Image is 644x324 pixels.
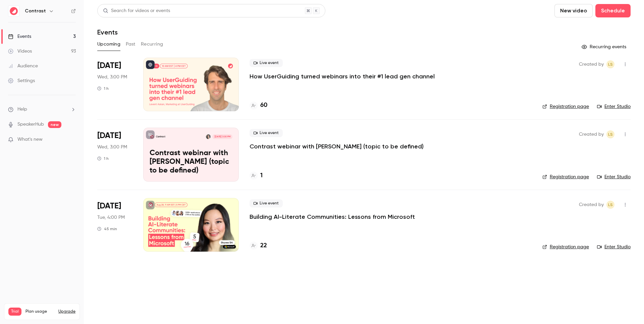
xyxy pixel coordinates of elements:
a: Contrast webinar with Liana (topic to be defined)ContrastLiana Hakobyan[DATE] 3:00 PMContrast web... [143,128,239,181]
div: Search for videos or events [103,7,170,14]
h4: 60 [260,101,267,110]
span: LS [608,130,613,138]
h6: Contrast [25,8,46,14]
a: Enter Studio [597,174,631,180]
div: 1 h [97,156,109,161]
span: Wed, 3:00 PM [97,74,127,80]
span: Lusine Sargsyan [606,201,614,209]
span: Trial [8,308,21,316]
img: Liana Hakobyan [206,134,211,139]
span: Created by [579,130,604,138]
span: Lusine Sargsyan [606,60,614,68]
span: Live event [250,129,283,137]
span: Live event [250,59,283,67]
div: Dec 3 Wed, 4:00 PM (Europe/Amsterdam) [97,128,132,181]
button: Upcoming [97,39,120,50]
button: Past [126,39,136,50]
button: Schedule [595,4,631,17]
span: What's new [17,136,43,143]
a: How UserGuiding turned webinars into their #1 lead gen channel [250,72,435,80]
div: Oct 8 Wed, 10:00 AM (America/New York) [97,58,132,111]
button: Recurring events [579,42,631,52]
li: help-dropdown-opener [8,106,76,113]
p: Contrast webinar with [PERSON_NAME] (topic to be defined) [150,149,232,175]
span: Lusine Sargsyan [606,130,614,138]
img: Contrast [8,6,19,16]
span: Wed, 3:00 PM [97,144,127,150]
a: Enter Studio [597,103,631,110]
span: Plan usage [25,309,54,314]
span: Tue, 4:00 PM [97,214,125,221]
h4: 22 [260,241,267,250]
button: Recurring [141,39,163,50]
span: [DATE] [97,201,121,211]
span: [DATE] 3:00 PM [212,134,232,139]
a: SpeakerHub [17,121,44,128]
p: Contrast [156,135,165,138]
span: Help [17,106,27,113]
a: 22 [250,241,267,250]
button: Upgrade [58,309,75,314]
span: LS [608,60,613,68]
span: LS [608,201,613,209]
div: Settings [8,77,35,84]
a: Building AI-Literate Communities: Lessons from Microsoft [250,213,415,221]
a: Registration page [542,103,589,110]
a: Enter Studio [597,244,631,250]
h4: 1 [260,171,263,180]
div: 1 h [97,86,109,91]
div: Events [8,33,31,40]
a: Contrast webinar with [PERSON_NAME] (topic to be defined) [250,142,424,150]
button: New video [554,4,593,17]
a: Registration page [542,174,589,180]
span: Created by [579,60,604,68]
div: Dec 9 Tue, 11:00 AM (America/New York) [97,198,132,252]
h1: Events [97,28,118,36]
span: [DATE] [97,60,121,71]
span: Created by [579,201,604,209]
div: Videos [8,48,32,55]
a: Registration page [542,244,589,250]
span: Live event [250,199,283,207]
a: 60 [250,101,267,110]
div: 45 min [97,226,117,232]
a: 1 [250,171,263,180]
div: Audience [8,63,38,69]
span: new [48,121,61,128]
span: [DATE] [97,130,121,141]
